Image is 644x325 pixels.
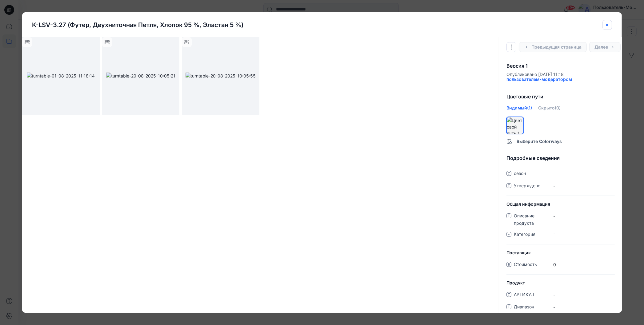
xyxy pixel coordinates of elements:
ya-tr-span: (1) [527,105,532,111]
ya-tr-span: Поставщик [506,250,531,255]
span: Диапазон размеров [514,303,551,318]
span: - [553,170,614,177]
ya-tr-span: Описание продукта [514,213,534,226]
span: Утверждено [514,182,551,191]
img: turntable-20-08-2025-10:05:55 [186,73,256,79]
span: Категория [514,231,551,239]
ya-tr-span: Скрыто [538,105,555,111]
span: - [553,183,614,189]
ya-tr-span: Подробные сведения [506,155,560,161]
img: turntable-01-08-2025-11:18:14 [27,73,95,79]
button: закрыть-btn [602,20,612,30]
ya-tr-span: Категория [514,232,535,237]
span: Стоимость [514,261,551,269]
ya-tr-span: Выберите Colorways [517,138,562,145]
ya-tr-span: Цветовые пути [506,93,543,100]
ya-tr-span: Утверждено [514,183,540,188]
ya-tr-span: АРТИКУЛ [514,292,534,297]
img: turntable-20-08-2025-10:05:21 [106,73,175,79]
ya-tr-span: сезон [514,171,526,176]
span: 0 [553,261,614,268]
span: Описание продукта [514,212,551,227]
ya-tr-span: Общая информация [506,201,550,207]
div: - [553,229,614,236]
div: скрыть / показать colorwayЦветовой путь 1 [506,117,524,134]
span: - [553,304,614,310]
span: - [553,213,614,219]
ya-tr-span: Диапазон размеров [514,304,535,317]
ya-tr-span: Продукт [506,280,525,285]
ya-tr-span: K-LSV-3.27 (футер, двухниточная петля, хлопок 95 %, эластан 5 %) [32,21,243,29]
button: Опции [506,42,516,52]
span: сезон [514,170,551,178]
div: Должен быть хотя бы один видимый цветовой оттенок [513,118,523,128]
span: АРТИКУЛ [514,291,551,299]
button: Выберите Colorways [499,135,622,145]
ya-tr-span: (0) [555,105,561,111]
ya-tr-span: Стоимость [514,262,537,267]
a: пользователем-модератором [506,77,572,82]
ya-tr-span: Версия 1 [506,63,528,69]
span: - [553,291,614,298]
ya-tr-span: Видимый [506,105,527,111]
ya-tr-span: Опубликовано [DATE] 11:18 [506,72,564,77]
